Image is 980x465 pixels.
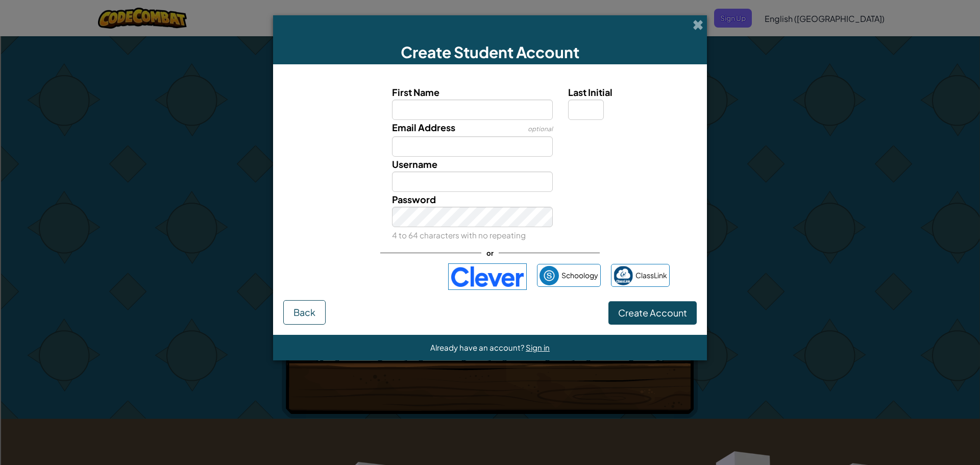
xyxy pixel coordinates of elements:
span: ClassLink [635,268,667,283]
span: or [481,246,499,260]
div: Options [4,41,976,50]
span: Email Address [392,121,455,133]
img: clever-logo-blue.png [448,263,527,290]
button: Back [283,300,326,325]
span: Username [392,158,437,170]
span: Back [293,306,315,318]
span: Create Student Account [401,42,579,62]
span: Password [392,193,436,205]
span: First Name [392,86,439,98]
div: Sort A > Z [4,4,976,13]
div: Sign out [4,50,976,59]
iframe: Sign in with Google Button [306,265,443,288]
span: optional [528,125,553,133]
img: classlink-logo-small.png [614,266,633,285]
span: Last Initial [568,86,612,98]
a: Sign in [526,342,550,352]
div: Sort New > Old [4,13,976,22]
img: schoology.png [540,266,559,285]
span: Create Account [618,307,687,319]
div: Move To ... [4,68,976,78]
span: Already have an account? [430,342,526,352]
small: 4 to 64 characters with no repeating [392,230,526,240]
div: Delete [4,32,976,41]
div: Rename [4,59,976,68]
div: Move To ... [4,22,976,32]
button: Create Account [608,301,697,325]
span: Schoology [561,268,598,283]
